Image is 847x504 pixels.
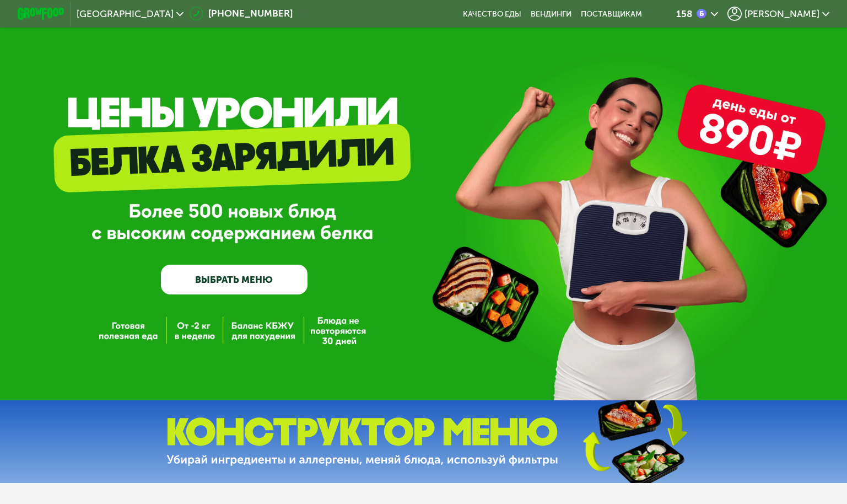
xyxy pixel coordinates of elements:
a: Вендинги [531,9,571,19]
span: [GEOGRAPHIC_DATA] [77,9,174,19]
a: ВЫБРАТЬ МЕНЮ [161,265,307,294]
span: [PERSON_NAME] [745,9,819,19]
div: поставщикам [581,9,642,19]
a: Качество еды [463,9,521,19]
div: 158 [676,9,692,19]
a: [PHONE_NUMBER] [190,7,293,21]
